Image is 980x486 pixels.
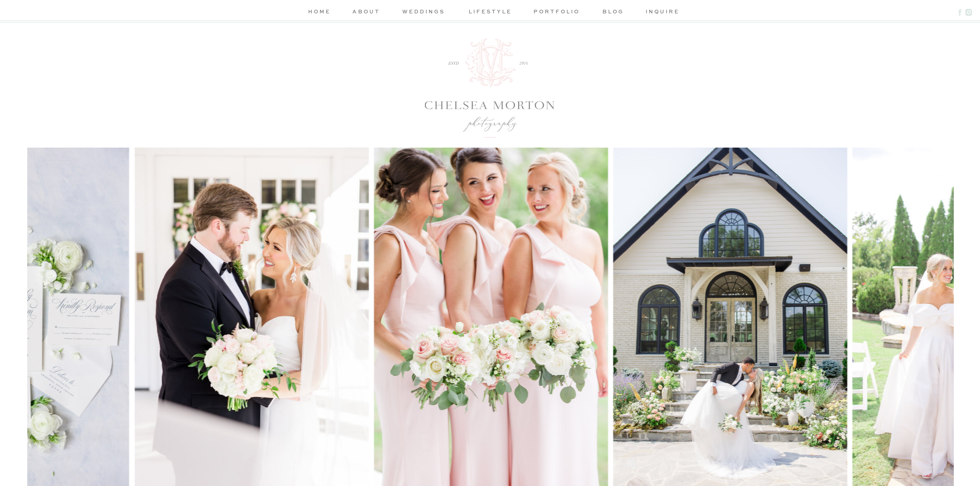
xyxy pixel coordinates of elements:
[599,7,628,18] a: blog
[646,7,675,18] a: inquire
[351,7,382,18] a: about
[466,7,515,18] a: lifestyle
[306,7,333,18] a: home
[532,7,581,18] a: portfolio
[399,7,448,18] a: weddings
